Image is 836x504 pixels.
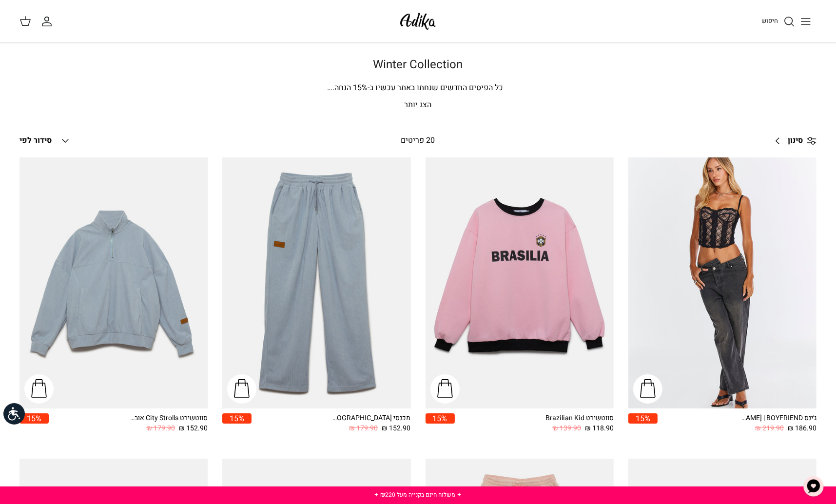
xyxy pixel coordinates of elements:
[788,423,817,434] span: 186.90 ₪
[19,157,208,408] a: סווטשירט City Strolls אוברסייז
[552,423,581,434] span: 139.90 ₪
[222,413,252,434] a: 15%
[455,413,614,434] a: סווטשירט Brazilian Kid 118.90 ₪ 139.90 ₪
[77,58,759,72] h1: Winter Collection
[426,413,455,424] span: 15%
[222,413,252,424] span: 15%
[179,423,208,434] span: 152.90 ₪
[628,413,658,424] span: 15%
[739,413,817,424] div: ג׳ינס All Or Nothing [PERSON_NAME] | BOYFRIEND
[19,130,71,152] button: סידור לפי
[761,16,778,25] span: חיפוש
[19,135,52,146] span: סידור לפי
[397,10,439,33] img: Adika IL
[374,490,462,499] a: ✦ משלוח חינם בקנייה מעל ₪220 ✦
[19,413,49,434] a: 15%
[350,423,378,434] span: 179.90 ₪
[795,11,817,32] button: Toggle menu
[41,16,57,27] a: החשבון שלי
[628,413,658,434] a: 15%
[130,413,208,424] div: סווטשירט City Strolls אוברסייז
[768,129,817,153] a: סינון
[788,135,803,147] span: סינון
[19,413,49,424] span: 15%
[755,423,784,434] span: 219.90 ₪
[325,135,511,147] div: 20 פריטים
[585,423,614,434] span: 118.90 ₪
[146,423,175,434] span: 179.90 ₪
[658,413,817,434] a: ג׳ינס All Or Nothing [PERSON_NAME] | BOYFRIEND 186.90 ₪ 219.90 ₪
[426,157,614,408] a: סווטשירט Brazilian Kid
[353,82,362,94] span: 15
[222,157,410,408] a: מכנסי טרנינג City strolls
[368,82,504,94] span: כל הפיסים החדשים שנחתו באתר עכשיו ב-
[426,413,455,434] a: 15%
[761,16,795,27] a: חיפוש
[382,423,411,434] span: 152.90 ₪
[77,99,759,112] p: הצג יותר
[333,413,411,424] div: מכנסי [GEOGRAPHIC_DATA]
[49,413,208,434] a: סווטשירט City Strolls אוברסייז 152.90 ₪ 179.90 ₪
[628,157,817,408] a: ג׳ינס All Or Nothing קריס-קרוס | BOYFRIEND
[536,413,614,424] div: סווטשירט Brazilian Kid
[328,82,368,94] span: % הנחה.
[252,413,410,434] a: מכנסי [GEOGRAPHIC_DATA] 152.90 ₪ 179.90 ₪
[799,472,828,501] button: צ'אט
